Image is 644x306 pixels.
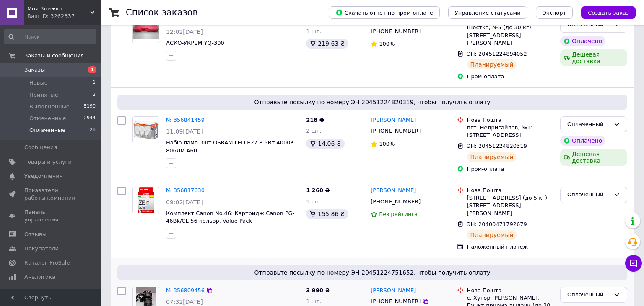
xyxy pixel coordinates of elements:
span: 100% [379,141,395,147]
span: 218 ₴ [306,117,324,123]
a: Фото товару [132,116,159,143]
span: 2944 [84,115,96,122]
h1: Список заказов [126,8,198,18]
div: 219.63 ₴ [306,39,348,49]
span: Отзывы [24,231,47,238]
a: № 356841459 [166,117,205,123]
span: Скачать отчет по пром-оплате [335,9,433,16]
span: Управление статусами [455,10,521,16]
div: Оплаченный [567,291,610,299]
span: 11:09[DATE] [166,128,203,135]
span: Сообщения [24,144,57,151]
span: 09:02[DATE] [166,199,203,206]
a: Создать заказ [573,9,636,15]
span: 3 990 ₴ [306,287,330,293]
div: Оплаченный [567,120,610,129]
span: Заказы [24,66,45,74]
a: Фото товару [132,187,159,213]
span: Товары и услуги [24,158,72,166]
button: Экспорт [536,6,573,19]
div: [PHONE_NUMBER] [369,26,422,37]
div: Нова Пошта [467,287,553,294]
div: [PHONE_NUMBER] [369,126,422,136]
div: Шостка, №5 (до 30 кг): [STREET_ADDRESS][PERSON_NAME] [467,24,553,47]
span: Оплаченные [29,126,65,134]
div: Оплачено [560,136,605,146]
span: Отправьте посылку по номеру ЭН 20451224820319, чтобы получить оплату [121,98,624,106]
span: 1 шт. [306,198,321,205]
button: Создать заказ [581,6,636,19]
span: Экспорт [543,10,566,16]
button: Чат с покупателем [625,255,642,272]
div: [PHONE_NUMBER] [369,196,422,207]
img: Фото товару [133,20,159,40]
span: 28 [90,126,96,134]
div: Планируемый [467,230,517,240]
span: Каталог ProSale [24,259,70,267]
a: № 356817630 [166,187,205,193]
div: Пром-оплата [467,73,553,80]
span: 5190 [84,103,96,111]
a: Фото товару [132,16,159,43]
div: Планируемый [467,59,517,69]
span: Уведомления [24,172,62,180]
div: Пром-оплата [467,165,553,173]
a: № 356809456 [166,287,205,293]
span: Инструменты вебмастера и SEO [24,288,78,303]
img: Фото товару [133,117,159,143]
img: Фото товару [138,187,154,213]
a: [PERSON_NAME] [371,187,416,195]
span: 1 [88,66,96,73]
div: Наложенный платеж [467,243,553,251]
a: [PERSON_NAME] [371,287,416,295]
span: 1 шт. [306,298,321,304]
a: Комплект Canon No.46: Картридж Canon PG-46Bk/CL-56 кольор. Value Pack [166,210,294,224]
span: Аналитика [24,273,55,281]
span: Показатели работы компании [24,187,78,202]
span: Создать заказ [588,10,629,16]
div: [STREET_ADDRESS] (до 5 кг): [STREET_ADDRESS][PERSON_NAME] [467,194,553,217]
button: Управление статусами [448,6,527,19]
div: Нова Пошта [467,116,553,124]
input: Поиск [4,29,96,44]
span: 1 шт. [306,28,321,34]
div: Оплаченный [567,190,610,199]
span: 1 [93,79,96,87]
span: 1 260 ₴ [306,187,330,193]
span: ЭН: 20400471792679 [467,221,527,227]
span: Без рейтинга [379,211,418,217]
span: ЭН: 20451224894052 [467,51,527,57]
span: Принятые [29,91,58,99]
span: 12:02[DATE] [166,28,203,35]
div: Дешевая доставка [560,149,627,166]
a: Набір ламп 3шт OSRAM LED E27 8.5Вт 4000К 806Лм A60 [166,139,294,154]
span: Отправьте посылку по номеру ЭН 20451224751652, чтобы получить оплату [121,268,624,277]
div: 14.06 ₴ [306,139,344,149]
a: АСКО-УКРЕМ YQ-300 [166,40,224,46]
span: 07:32[DATE] [166,298,203,305]
span: Панель управления [24,208,78,224]
span: ЭН: 20451224820319 [467,143,527,149]
span: Выполненные [29,103,70,111]
span: Новые [29,79,48,87]
div: пгт. Недригайлов, №1: [STREET_ADDRESS] [467,124,553,139]
span: Покупатели [24,245,59,252]
div: 155.86 ₴ [306,209,348,219]
span: 100% [379,41,395,47]
span: Моя Знижка [27,5,90,13]
span: 2 шт. [306,128,321,134]
button: Скачать отчет по пром-оплате [329,6,440,19]
span: Отмененные [29,115,66,122]
a: [PERSON_NAME] [371,116,416,124]
div: Нова Пошта [467,187,553,194]
div: Дешевая доставка [560,49,627,66]
span: Заказы и сообщения [24,52,84,59]
div: Планируемый [467,152,517,162]
span: 2 [93,91,96,99]
div: Оплачено [560,36,605,46]
div: Ваш ID: 3262337 [27,13,101,20]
